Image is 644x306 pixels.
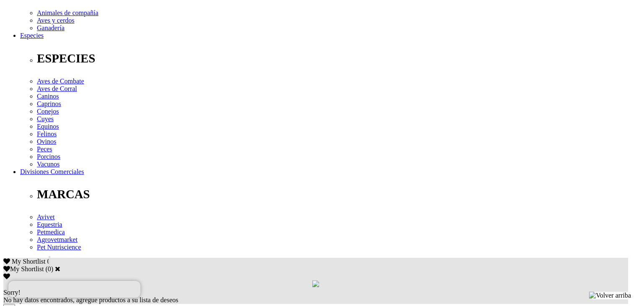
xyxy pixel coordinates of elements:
[20,32,44,39] a: Especies
[37,130,57,137] a: Felinos
[37,93,59,100] a: Caninos
[45,265,53,272] span: ( )
[37,244,81,251] a: Pet Nutriscience
[37,17,74,24] a: Aves y cerdos
[37,138,56,145] a: Ovinos
[37,123,59,130] a: Equinos
[37,100,61,107] a: Caprinos
[3,289,21,296] span: Sorry!
[37,115,54,122] a: Cuyes
[37,213,55,220] a: Avivet
[47,258,50,265] span: 0
[37,9,99,16] a: Animales de compañía
[589,292,631,299] img: Volver arriba
[3,265,44,272] label: My Shortlist
[37,145,52,153] a: Peces
[12,258,45,265] span: My Shortlist
[37,161,60,168] a: Vacunos
[20,168,84,175] a: Divisiones Comerciales
[37,24,65,31] a: Ganadería
[48,265,51,272] label: 0
[37,153,60,160] a: Porcinos
[8,281,140,298] iframe: Brevo live chat
[37,85,77,92] a: Aves de Corral
[37,78,84,85] a: Aves de Combate
[37,228,65,236] a: Petmedica
[37,236,78,243] a: Agrovetmarket
[37,221,62,228] a: Equestria
[55,265,60,272] a: Cerrar
[312,280,319,287] img: loading.gif
[37,108,59,115] a: Conejos
[3,289,628,304] div: No hay datos encontrados, agregue productos a su lista de deseos
[37,52,634,65] p: ESPECIES
[37,187,634,201] p: MARCAS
